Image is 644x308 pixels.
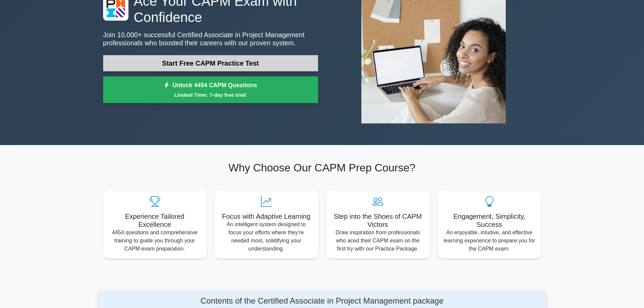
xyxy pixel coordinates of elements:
p: Draw inspiration from professionals who aced their CAPM exam on the first try with our Practice P... [332,229,424,253]
p: Join 10,000+ successful Certified Associate in Project Management professionals who boosted their... [103,31,318,47]
h4: Contents of the Certified Associate in Project Management package [163,296,481,306]
p: An intelligent system designed to focus your efforts where they're needed most, solidifying your ... [220,220,313,253]
a: Start Free CAPM Practice Test [103,55,318,71]
h5: Focus with Adaptive Learning [220,212,313,220]
h2: Why Choose Our CAPM Prep Course? [103,161,541,174]
h5: Engagement, Simplicity, Success [443,212,536,229]
p: 4454 questions and comprehensive training to guide you through your CAPM exam preparation. [109,229,201,253]
h5: Step into the Shoes of CAPM Victors [332,212,424,229]
p: An enjoyable, intuitive, and effective learning experience to prepare you for the CAPM exam. [443,229,536,253]
a: Unlock 4454 CAPM QuestionsLimited Time: 7-day free trial! [103,76,318,103]
h5: Experience Tailored Excellence [109,212,201,229]
small: Limited Time: 7-day free trial! [112,91,310,99]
